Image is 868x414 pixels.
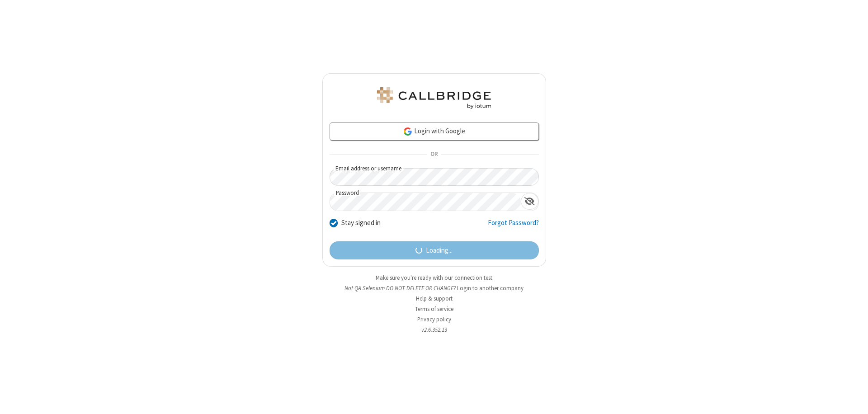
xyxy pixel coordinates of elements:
iframe: Chat [845,390,861,408]
label: Stay signed in [341,218,381,228]
button: Loading... [330,241,539,259]
a: Help & support [416,295,453,302]
a: Privacy policy [417,315,451,323]
li: v2.6.352.13 [322,325,546,334]
li: Not QA Selenium DO NOT DELETE OR CHANGE? [322,284,546,292]
input: Password [330,193,521,211]
div: Show password [521,193,538,210]
input: Email address or username [330,168,539,186]
a: Login with Google [330,122,539,141]
a: Make sure you're ready with our connection test [376,274,492,282]
a: Forgot Password? [488,218,539,235]
button: Login to another company [457,284,524,292]
span: OR [427,148,441,161]
img: QA Selenium DO NOT DELETE OR CHANGE [375,87,493,109]
img: google-icon.png [403,127,413,136]
a: Terms of service [415,305,453,313]
span: Loading... [426,245,453,256]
